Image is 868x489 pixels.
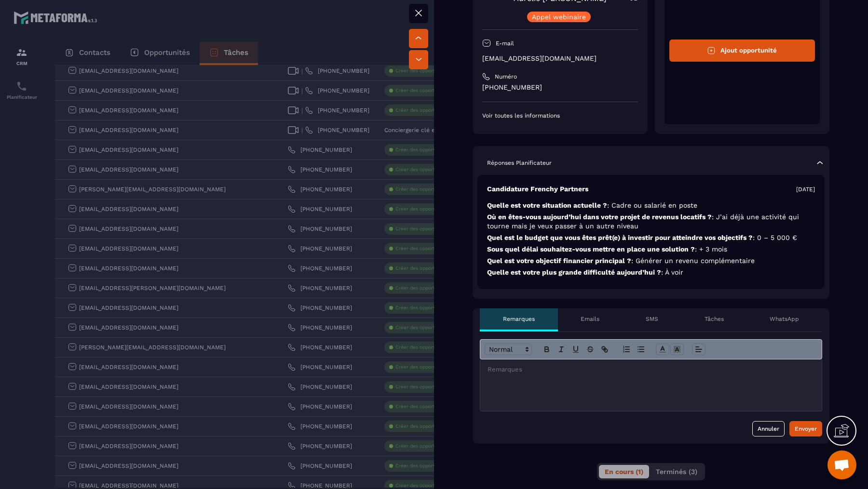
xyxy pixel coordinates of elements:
[631,257,755,264] span: : Générer un revenu complémentaire
[770,315,799,323] p: WhatsApp
[827,450,856,479] div: Ouvrir le chat
[656,468,697,476] span: Terminés (3)
[669,40,815,62] button: Ajout opportunité
[487,201,815,210] p: Quelle est votre situation actuelle ?
[482,54,638,63] p: [EMAIL_ADDRESS][DOMAIN_NAME]
[753,234,797,241] span: : 0 – 5 000 €
[487,268,815,277] p: Quelle est votre plus grande difficulté aujourd’hui ?
[581,315,599,323] p: Emails
[532,13,586,20] p: Appel webinaire
[495,73,517,80] p: Numéro
[482,112,638,119] p: Voir toutes les informations
[650,465,703,478] button: Terminés (3)
[705,315,724,323] p: Tâches
[605,468,643,476] span: En cours (1)
[487,256,815,265] p: Quel est votre objectif financier principal ?
[789,421,822,436] button: Envoyer
[503,315,535,323] p: Remarques
[695,245,727,253] span: : + 3 mois
[496,40,514,47] p: E-mail
[482,83,638,92] p: [PHONE_NUMBER]
[796,185,815,193] p: [DATE]
[752,421,785,436] button: Annuler
[607,201,697,209] span: : Cadre ou salarié en poste
[661,268,683,276] span: : À voir
[487,245,815,254] p: Sous quel délai souhaitez-vous mettre en place une solution ?
[487,212,815,231] p: Où en êtes-vous aujourd’hui dans votre projet de revenus locatifs ?
[795,424,817,434] div: Envoyer
[599,465,649,478] button: En cours (1)
[487,233,815,242] p: Quel est le budget que vous êtes prêt(e) à investir pour atteindre vos objectifs ?
[646,315,658,323] p: SMS
[487,185,588,194] p: Candidature Frenchy Partners
[487,159,552,167] p: Réponses Planificateur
